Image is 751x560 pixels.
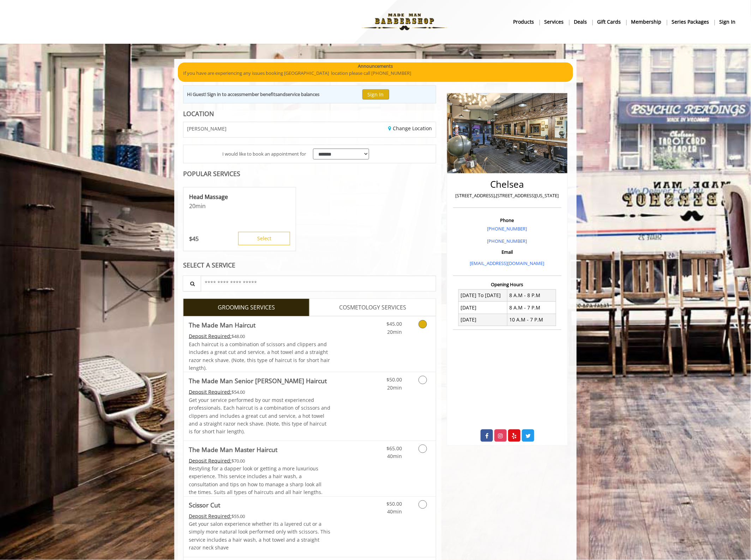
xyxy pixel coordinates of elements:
[455,218,560,223] h3: Phone
[631,18,662,26] b: Membership
[386,445,402,452] span: $65.00
[387,453,402,459] span: 40min
[189,513,331,520] div: $55.00
[362,89,389,100] button: Sign In
[222,150,306,158] span: I would like to book an appointment for
[189,320,256,330] b: The Made Man Haircut
[509,17,540,27] a: Productsproducts
[241,91,277,97] b: member benefits
[540,17,569,27] a: ServicesServices
[187,91,319,98] div: Hi Guest! Sign in to access and
[189,235,192,243] span: $
[196,202,206,210] span: min
[389,125,432,132] a: Change Location
[720,18,736,26] b: sign in
[218,303,275,312] span: GROOMING SERVICES
[487,238,527,244] a: [PHONE_NUMBER]
[189,500,220,510] b: Scissor Cut
[513,18,534,26] b: products
[386,320,402,327] span: $45.00
[189,235,199,243] p: 45
[189,465,323,495] span: Restyling for a dapper look or getting a more luxurious experience. This service includes a hair ...
[189,457,232,464] span: This service needs some Advance to be paid before we block your appointment
[455,179,560,189] h2: Chelsea
[183,169,240,178] b: POPULAR SERVICES
[189,396,331,436] p: Get your service performed by our most experienced professionals. Each haircut is a combination o...
[189,332,331,340] div: $48.00
[358,62,393,70] b: Announcements
[569,17,593,27] a: DealsDeals
[183,262,436,269] div: SELECT A SERVICE
[286,91,319,97] b: service balances
[189,457,331,465] div: $70.00
[672,18,709,26] b: Series packages
[387,384,402,391] span: 20min
[507,289,556,301] td: 8 A.M - 8 P.M
[459,302,507,314] td: [DATE]
[189,445,277,454] b: The Made Man Master Haircut
[189,202,290,210] p: 20
[387,508,402,515] span: 40min
[189,520,331,552] p: Get your salon experience whether its a layered cut or a simply more natural look performed only ...
[183,276,201,291] button: Service Search
[667,17,715,27] a: Series packagesSeries packages
[459,314,507,326] td: [DATE]
[386,376,402,383] span: $50.00
[487,225,527,232] a: [PHONE_NUMBER]
[459,289,507,301] td: [DATE] To [DATE]
[189,333,232,339] span: This service needs some Advance to be paid before we block your appointment
[387,329,402,335] span: 20min
[238,232,290,245] button: Select
[453,282,561,287] h3: Opening Hours
[507,302,556,314] td: 8 A.M - 7 P.M
[386,501,402,507] span: $50.00
[626,17,667,27] a: MembershipMembership
[597,18,621,26] b: gift cards
[356,2,453,41] img: Made Man Barbershop logo
[339,303,406,312] span: COSMETOLOGY SERVICES
[715,17,741,27] a: sign insign in
[189,193,290,201] p: Head Massage
[189,341,330,371] span: Each haircut is a combination of scissors and clippers and includes a great cut and service, a ho...
[507,314,556,326] td: 10 A.M - 7 P.M
[593,17,626,27] a: Gift cardsgift cards
[187,126,227,131] span: [PERSON_NAME]
[455,249,560,254] h3: Email
[574,18,587,26] b: Deals
[189,376,327,386] b: The Made Man Senior [PERSON_NAME] Haircut
[545,18,564,26] b: Services
[470,260,545,266] a: [EMAIL_ADDRESS][DOMAIN_NAME]
[183,109,214,118] b: LOCATION
[189,389,232,395] span: This service needs some Advance to be paid before we block your appointment
[183,70,568,77] p: If you have are experiencing any issues booking [GEOGRAPHIC_DATA] location please call [PHONE_NUM...
[455,192,560,199] p: [STREET_ADDRESS],[STREET_ADDRESS][US_STATE]
[189,388,331,396] div: $54.00
[189,513,232,520] span: This service needs some Advance to be paid before we block your appointment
